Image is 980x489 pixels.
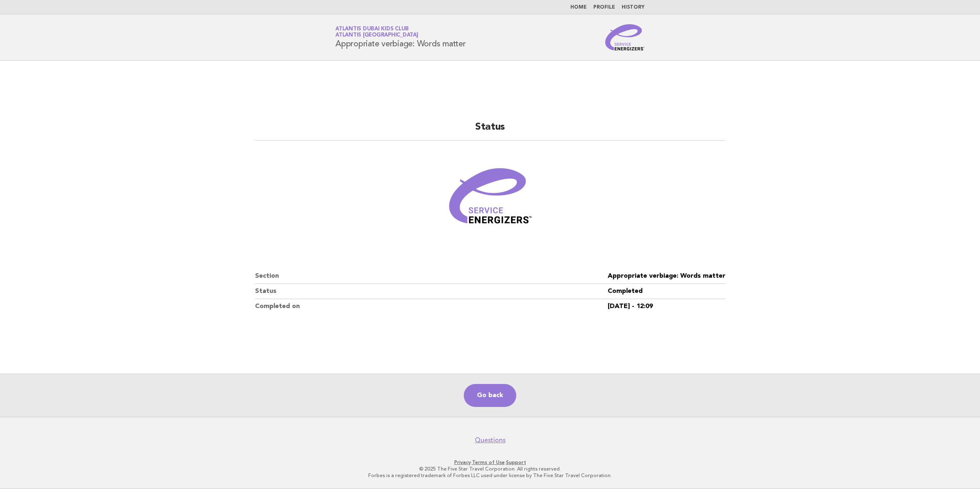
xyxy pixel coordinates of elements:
dd: Appropriate verbiage: Words matter [608,269,725,284]
a: Home [570,5,587,10]
a: Privacy [454,459,471,465]
span: Atlantis [GEOGRAPHIC_DATA] [335,33,418,38]
p: © 2025 The Five Star Travel Corporation. All rights reserved. [239,466,741,472]
a: Questions [475,436,506,444]
dt: Section [255,269,608,284]
p: · · [239,459,741,466]
dt: Completed on [255,299,608,314]
a: Profile [593,5,615,10]
a: Go back [464,384,516,407]
img: Verified [441,151,539,249]
h1: Appropriate verbiage: Words matter [335,27,466,48]
p: Forbes is a registered trademark of Forbes LLC used under license by The Five Star Travel Corpora... [239,472,741,479]
a: Terms of Use [472,459,505,465]
h2: Status [255,121,725,141]
a: Support [506,459,526,465]
dt: Status [255,284,608,299]
a: Atlantis Dubai Kids ClubAtlantis [GEOGRAPHIC_DATA] [335,26,418,38]
a: History [622,5,645,10]
dd: [DATE] - 12:09 [608,299,725,314]
dd: Completed [608,284,725,299]
img: Service Energizers [605,24,645,50]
